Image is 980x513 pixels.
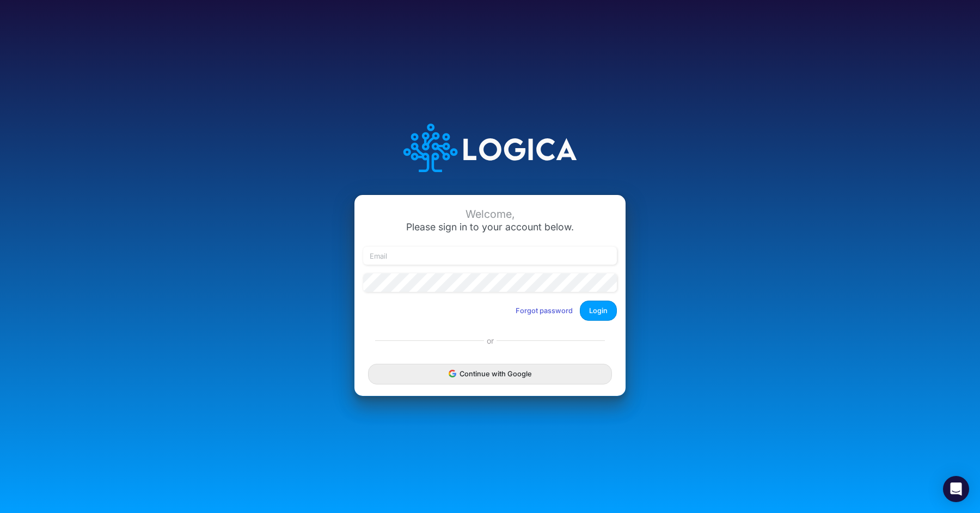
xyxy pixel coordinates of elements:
button: Continue with Google [368,364,612,384]
input: Email [363,247,617,265]
button: Login [580,301,617,321]
button: Forgot password [509,302,580,320]
div: Welcome, [363,208,617,221]
div: Open Intercom Messenger [943,476,969,502]
span: Please sign in to your account below. [406,221,574,233]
